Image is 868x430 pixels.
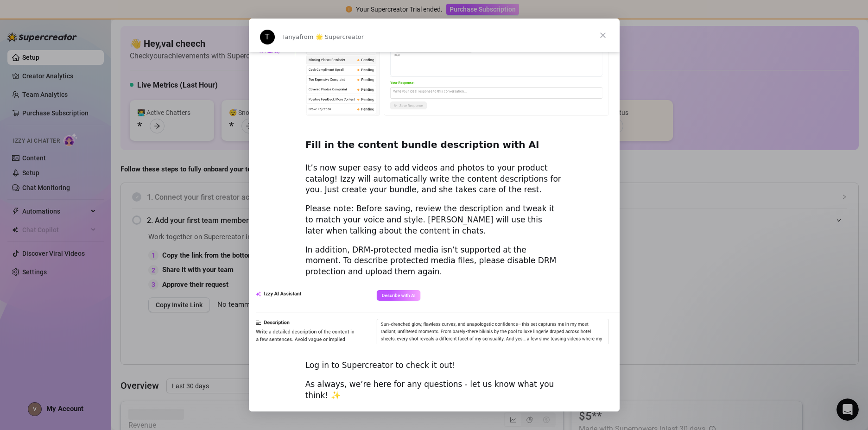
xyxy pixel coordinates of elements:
[260,30,275,44] div: Profile image for Tanya
[305,163,563,196] div: It’s now super easy to add videos and photos to your product catalog! Izzy will automatically wri...
[282,33,300,40] span: Tanya
[305,379,563,401] div: As always, we’re here for any questions - let us know what you think! ✨
[305,203,563,236] div: Please note: Before saving, review the description and tweak it to match your voice and style. [P...
[305,139,563,156] h2: Fill in the content bundle description with AI
[586,19,620,52] span: Close
[305,360,563,371] div: Log in to Supercreator to check it out!
[299,33,364,40] span: from 🌟 Supercreator
[305,245,563,278] div: In addition, DRM-protected media isn’t supported at the moment. To describe protected media files...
